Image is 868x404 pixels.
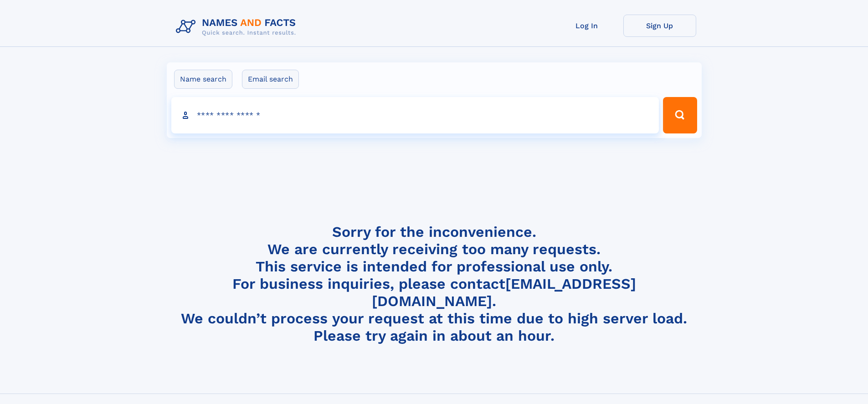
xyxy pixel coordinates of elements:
[171,97,659,133] input: search input
[372,275,636,310] a: [EMAIL_ADDRESS][DOMAIN_NAME]
[174,70,232,89] label: Name search
[172,15,303,39] img: Logo Names and Facts
[663,97,697,133] button: Search Button
[550,15,623,37] a: Log In
[172,223,696,345] h4: Sorry for the inconvenience. We are currently receiving too many requests. This service is intend...
[623,15,696,37] a: Sign Up
[242,70,299,89] label: Email search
